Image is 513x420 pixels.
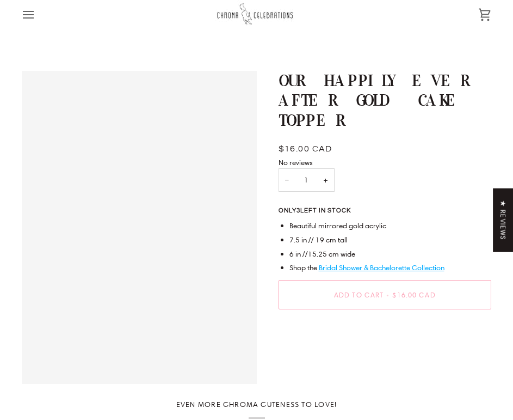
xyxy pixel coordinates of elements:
span: $16.00 CAD [279,144,332,153]
li: Shop the [289,262,492,273]
span: $16.00 CAD [392,290,435,299]
li: 6 in //15.25 cm wide [289,248,492,259]
li: 7.5 in // 19 cm tall [289,234,492,245]
span: Only left in stock [279,208,356,214]
button: Decrease quantity [279,168,296,192]
span: 3 [296,208,300,214]
button: Increase quantity [317,168,335,192]
span: Add to Cart [334,290,384,299]
h2: Even more Chroma cuteness to love! [22,400,491,419]
li: Beautiful mirrored gold acrylic [289,220,492,231]
a: Bridal Shower & Bachelorette Collection [319,263,444,272]
button: Add to Cart [279,280,492,309]
h1: Our Happily Ever After Gold Cake Topper [279,71,484,130]
input: Quantity [279,168,335,192]
span: No reviews [279,157,313,167]
div: Our Happily Ever After Gold Acrylic Cake Topper [22,71,257,384]
span: • [384,290,392,299]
